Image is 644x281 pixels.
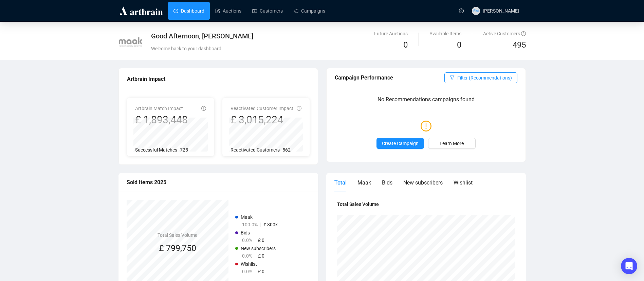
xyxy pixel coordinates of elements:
[135,147,177,153] span: Successful Matches
[242,238,252,243] span: 0.0%
[258,269,264,274] span: £ 0
[335,73,444,82] div: Campaign Performance
[334,178,347,187] div: Total
[521,31,526,36] span: question-circle
[258,253,264,259] span: £ 0
[231,106,293,111] span: Reactivated Customer Impact
[241,261,257,267] span: Wishlist
[335,95,517,108] p: No Recommendations campaigns found
[403,178,443,187] div: New subscribers
[151,31,388,41] div: Good Afternoon, [PERSON_NAME]
[158,231,197,239] h4: Total Sales Volume
[201,106,206,111] span: info-circle
[459,8,464,13] span: question-circle
[382,140,419,147] span: Create Campaign
[135,106,183,111] span: Artbrain Match Impact
[454,178,473,187] div: Wishlist
[483,8,519,14] span: [PERSON_NAME]
[242,222,258,227] span: 100.0%
[297,106,301,111] span: info-circle
[263,222,278,227] span: £ 800k
[241,246,276,251] span: New subscribers
[173,2,204,20] a: Dashboard
[118,5,164,16] img: logo
[457,74,512,82] span: Filter (Recommendations)
[215,2,241,20] a: Auctions
[282,147,291,153] span: 562
[294,2,325,20] a: Campaigns
[258,238,264,243] span: £ 0
[621,258,637,274] div: Open Intercom Messenger
[513,40,526,50] span: 495
[421,118,431,134] span: exclamation-circle
[159,243,196,253] span: £ 799,750
[457,40,461,50] span: 0
[382,178,392,187] div: Bids
[252,2,283,20] a: Customers
[127,75,310,83] div: Artbrain Impact
[135,113,188,126] div: £ 1,893,448
[151,45,388,52] div: Welcome back to your dashboard.
[241,214,253,220] span: Maak
[444,72,517,83] button: Filter (Recommendations)
[119,30,143,54] img: 6203e49481fdb3000e463385.jpg
[241,230,250,235] span: Bids
[483,31,526,36] span: Active Customers
[403,40,408,50] span: 0
[428,138,476,149] a: Learn More
[180,147,188,153] span: 725
[374,30,408,37] div: Future Auctions
[473,7,479,14] span: FM
[337,200,515,208] h4: Total Sales Volume
[127,178,310,187] div: Sold Items 2025
[357,178,371,187] div: Maak
[242,253,252,259] span: 0.0%
[450,75,455,80] span: filter
[242,269,252,274] span: 0.0%
[440,140,464,147] span: Learn More
[231,113,293,126] div: £ 3,015,224
[376,138,424,149] button: Create Campaign
[429,30,461,37] div: Available Items
[231,147,280,153] span: Reactivated Customers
